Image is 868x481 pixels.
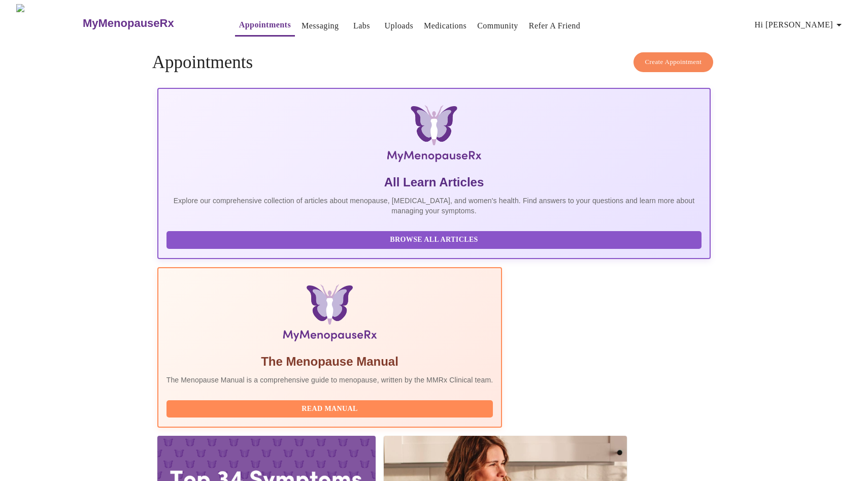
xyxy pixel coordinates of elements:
a: MyMenopauseRx [81,6,214,41]
span: Create Appointment [645,56,702,68]
a: Uploads [385,19,414,33]
span: Hi [PERSON_NAME] [755,18,845,32]
button: Hi [PERSON_NAME] [751,15,849,35]
h5: All Learn Articles [166,174,702,190]
h4: Appointments [152,52,716,73]
p: Explore our comprehensive collection of articles about menopause, [MEDICAL_DATA], and women's hea... [166,196,702,216]
button: Uploads [381,16,418,36]
span: Browse All Articles [177,234,692,246]
a: Medications [424,19,466,33]
img: MyMenopauseRx Logo [16,4,81,42]
a: Browse All Articles [166,235,705,243]
a: Refer a Friend [529,19,581,33]
button: Refer a Friend [525,16,585,36]
img: MyMenopauseRx Logo [249,105,618,166]
button: Read Manual [166,400,493,418]
span: Read Manual [177,403,483,415]
h5: The Menopause Manual [166,354,493,370]
button: Medications [420,16,471,36]
h3: MyMenopauseRx [83,17,174,30]
button: Community [473,16,522,36]
a: Read Manual [166,404,496,412]
a: Community [477,19,518,33]
button: Create Appointment [633,52,714,72]
button: Browse All Articles [166,231,702,249]
button: Labs [346,16,378,36]
p: The Menopause Manual is a comprehensive guide to menopause, written by the MMRx Clinical team. [166,375,493,385]
button: Appointments [235,15,295,37]
a: Labs [353,19,370,33]
a: Messaging [302,19,339,33]
button: Messaging [297,16,343,36]
a: Appointments [239,18,291,32]
img: Menopause Manual [218,284,441,345]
